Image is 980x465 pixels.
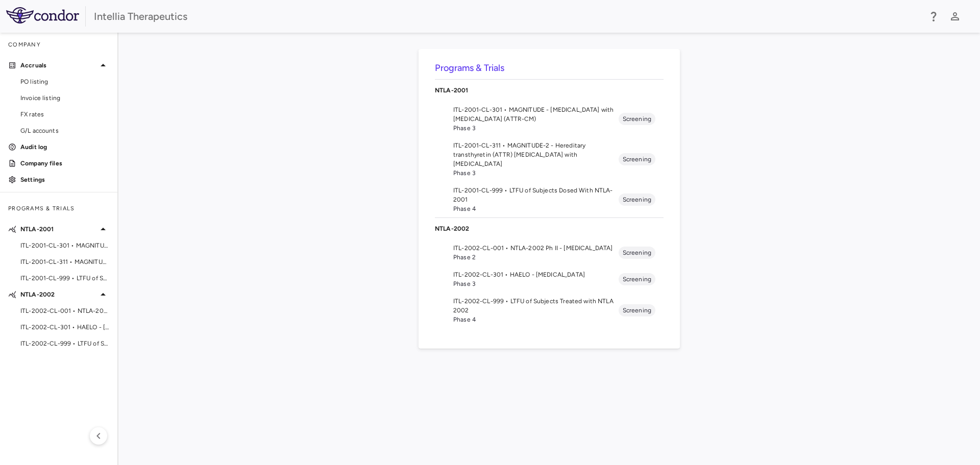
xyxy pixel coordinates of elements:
[453,124,619,133] span: Phase 3
[20,241,109,250] span: ITL-2001-CL-301 • MAGNITUDE - [MEDICAL_DATA] with [MEDICAL_DATA] (ATTR-CM)
[6,7,79,23] img: logo-full-BYUhSk78.svg
[20,306,109,315] span: ITL-2002-CL-001 • NTLA-2002 Ph II - [MEDICAL_DATA]
[20,225,97,234] p: NTLA-2001
[435,101,664,137] li: ITL-2001-CL-301 • MAGNITUDE - [MEDICAL_DATA] with [MEDICAL_DATA] (ATTR-CM)Phase 3Screening
[619,155,655,164] span: Screening
[619,195,655,204] span: Screening
[435,266,664,292] li: ITL-2002-CL-301 • HAELO - [MEDICAL_DATA]Phase 3Screening
[453,105,619,124] span: ITL-2001-CL-301 • MAGNITUDE - [MEDICAL_DATA] with [MEDICAL_DATA] (ATTR-CM)
[20,323,109,332] span: ITL-2002-CL-301 • HAELO - [MEDICAL_DATA]
[20,257,109,266] span: ITL-2001-CL-311 • MAGNITUDE-2 - Hereditary transthyretin (ATTR) [MEDICAL_DATA] with [MEDICAL_DATA]
[619,114,655,124] span: Screening
[435,292,664,328] li: ITL-2002-CL-999 • LTFU of Subjects Treated with NTLA 2002Phase 4Screening
[435,182,664,217] li: ITL-2001-CL-999 • LTFU of Subjects Dosed With NTLA-2001Phase 4Screening
[453,279,619,288] span: Phase 3
[435,239,664,266] li: ITL-2002-CL-001 • NTLA-2002 Ph II - [MEDICAL_DATA]Phase 2Screening
[619,306,655,315] span: Screening
[20,77,109,86] span: PO listing
[94,9,921,24] div: Intellia Therapeutics
[20,175,109,184] p: Settings
[453,141,619,168] span: ITL-2001-CL-311 • MAGNITUDE-2 - Hereditary transthyretin (ATTR) [MEDICAL_DATA] with [MEDICAL_DATA]
[435,80,664,101] div: NTLA-2001
[453,186,619,204] span: ITL-2001-CL-999 • LTFU of Subjects Dosed With NTLA-2001
[435,137,664,182] li: ITL-2001-CL-311 • MAGNITUDE-2 - Hereditary transthyretin (ATTR) [MEDICAL_DATA] with [MEDICAL_DATA...
[20,126,109,135] span: G/L accounts
[20,61,97,70] p: Accruals
[453,270,619,279] span: ITL-2002-CL-301 • HAELO - [MEDICAL_DATA]
[453,168,619,178] span: Phase 3
[20,110,109,119] span: FX rates
[453,243,619,253] span: ITL-2002-CL-001 • NTLA-2002 Ph II - [MEDICAL_DATA]
[435,61,664,75] h6: Programs & Trials
[619,275,655,284] span: Screening
[20,159,109,168] p: Company files
[619,248,655,257] span: Screening
[20,339,109,348] span: ITL-2002-CL-999 • LTFU of Subjects Treated with NTLA 2002
[20,290,97,299] p: NTLA-2002
[20,274,109,283] span: ITL-2001-CL-999 • LTFU of Subjects Dosed With NTLA-2001
[435,86,664,95] p: NTLA-2001
[453,253,619,262] span: Phase 2
[20,93,109,103] span: Invoice listing
[453,297,619,315] span: ITL-2002-CL-999 • LTFU of Subjects Treated with NTLA 2002
[20,142,109,152] p: Audit log
[453,315,619,324] span: Phase 4
[435,218,664,239] div: NTLA-2002
[453,204,619,213] span: Phase 4
[435,224,664,233] p: NTLA-2002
